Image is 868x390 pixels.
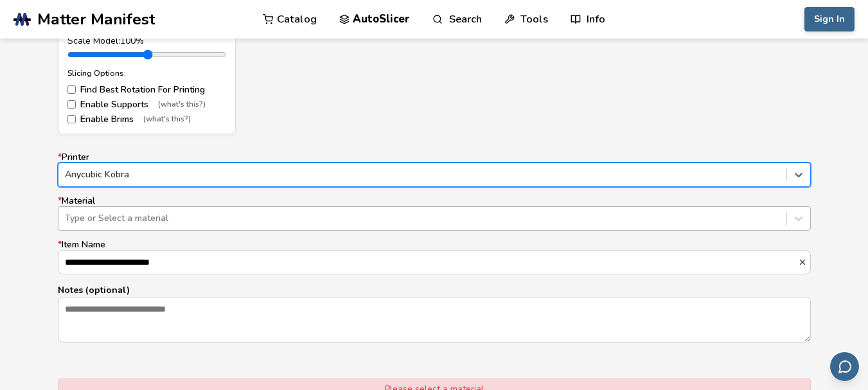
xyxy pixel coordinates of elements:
label: Find Best Rotation For Printing [67,85,226,95]
label: Enable Supports [67,100,226,110]
label: Printer [58,152,811,187]
input: Enable Brims(what's this?) [67,115,76,123]
span: Matter Manifest [37,10,155,28]
button: Send feedback via email [830,352,859,381]
input: *Item Name [58,251,798,274]
span: (what's this?) [143,115,191,124]
label: Enable Brims [67,114,226,125]
button: Sign In [804,7,855,31]
textarea: Notes (optional) [58,297,810,341]
button: *Item Name [798,258,810,267]
input: *MaterialType or Select a material [65,213,67,224]
div: Slicing Options: [67,69,226,78]
label: Material [58,196,811,231]
label: Item Name [58,240,811,274]
p: Notes (optional) [58,283,811,297]
input: Find Best Rotation For Printing [67,85,76,94]
input: Enable Supports(what's this?) [67,100,76,109]
div: Scale Model: 100 % [67,36,226,46]
span: (what's this?) [158,100,206,109]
